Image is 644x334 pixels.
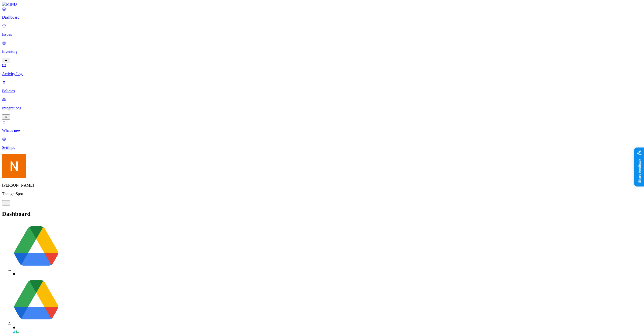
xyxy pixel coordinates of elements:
[12,276,60,324] img: svg%3e
[2,192,642,196] p: ThoughtSpot
[2,145,642,150] p: Settings
[2,211,642,217] h2: Dashboard
[2,15,642,20] p: Dashboard
[2,97,642,119] a: Integrations
[2,2,17,7] img: MIND
[2,137,642,150] a: Settings
[12,222,60,271] img: svg%3e
[2,128,642,133] p: What's new
[2,49,642,54] p: Inventory
[2,63,642,76] a: Activity Log
[2,120,642,133] a: What's new
[2,24,642,37] a: Issues
[2,89,642,93] p: Policies
[2,41,642,62] a: Inventory
[2,106,642,110] p: Integrations
[2,2,642,7] a: MIND
[2,80,642,93] a: Policies
[2,7,642,20] a: Dashboard
[2,72,642,76] p: Activity Log
[2,32,642,37] p: Issues
[2,154,26,178] img: Nitai Mishary
[2,183,642,188] p: [PERSON_NAME]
